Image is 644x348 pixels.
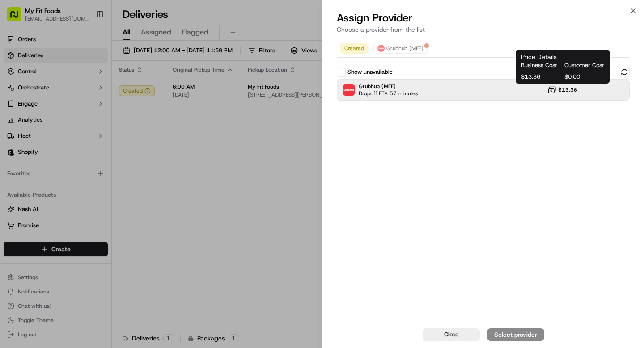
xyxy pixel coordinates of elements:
[63,221,108,229] a: Powered byPylon
[18,139,25,146] img: 1736555255976-a54dd68f-1ca7-489b-9aae-adbdc363a1c4
[558,86,577,93] span: $13.36
[343,84,355,96] img: Grubhub (MFF)
[102,139,120,146] span: [DATE]
[521,73,561,81] span: $13.36
[359,90,418,97] span: Dropoff ETA 57 minutes
[9,9,27,27] img: Nash
[340,43,368,54] button: Created
[347,68,393,76] label: Show unavailable
[5,196,72,212] a: 📗Knowledge Base
[521,52,604,61] h1: Price Details
[102,163,120,170] span: [DATE]
[564,61,604,69] span: Customer Cost
[423,328,480,341] button: Close
[18,200,68,209] span: Knowledge Base
[9,201,16,208] div: 📗
[152,88,163,99] button: Start new chat
[18,163,25,170] img: 1736555255976-a54dd68f-1ca7-489b-9aae-adbdc363a1c4
[386,45,424,52] span: Grubhub (MFF)
[9,116,60,123] div: Past conversations
[139,115,163,125] button: See all
[9,154,23,172] img: Wisdom Oko
[564,73,604,81] span: $0.00
[547,85,577,94] button: $13.36
[9,130,23,148] img: Wisdom Oko
[377,45,385,52] img: 5e692f75ce7d37001a5d71f1
[97,163,100,170] span: •
[89,222,108,229] span: Pylon
[72,196,147,212] a: 💻API Documentation
[97,139,100,146] span: •
[23,58,161,67] input: Got a question? Start typing here...
[76,201,83,208] div: 💻
[9,85,25,102] img: 1736555255976-a54dd68f-1ca7-489b-9aae-adbdc363a1c4
[28,139,95,146] span: Wisdom [PERSON_NAME]
[373,43,428,54] button: Grubhub (MFF)
[28,163,95,170] span: Wisdom [PERSON_NAME]
[9,36,163,50] p: Welcome 👋
[337,25,630,34] p: Choose a provider from the list
[40,85,147,94] div: Start new chat
[359,83,418,90] span: Grubhub (MFF)
[85,200,144,209] span: API Documentation
[521,61,561,69] span: Business Cost
[337,11,630,25] h2: Assign Provider
[19,85,35,102] img: 8571987876998_91fb9ceb93ad5c398215_72.jpg
[344,45,364,52] span: Created
[40,94,123,102] div: We're available if you need us!
[444,331,458,339] span: Close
